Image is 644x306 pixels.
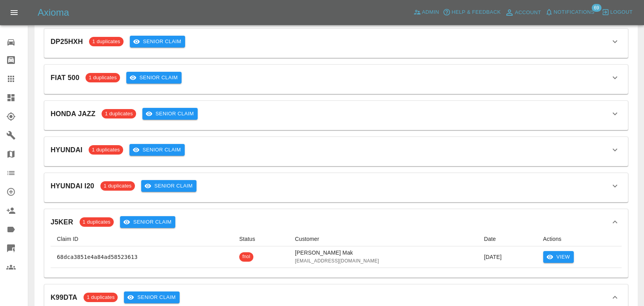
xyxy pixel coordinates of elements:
p: DP25HXH [51,36,83,47]
span: Help & Feedback [451,8,500,17]
span: 1 duplicates [80,218,114,226]
span: 1 duplicates [86,74,120,82]
span: 1 duplicates [89,38,123,46]
span: 1 duplicates [100,182,135,190]
th: Claim ID [51,232,233,246]
th: Actions [537,232,622,246]
p: [PERSON_NAME] Mak [295,249,471,257]
h5: Axioma [38,6,69,19]
button: Senior Claim [124,291,180,304]
p: K99DTA [51,292,77,302]
th: Date [478,232,537,246]
a: Admin [411,6,441,18]
span: Account [515,8,541,17]
p: HONDA JAZZ [51,109,95,119]
span: [EMAIL_ADDRESS][DOMAIN_NAME] [295,258,379,264]
button: Senior Claim [130,36,186,48]
p: 68dca3851e4a84ad58523613 [57,253,227,261]
button: Senior Claim [120,216,176,228]
p: J5KER [51,217,73,227]
span: 1 duplicates [89,146,123,154]
p: HYUNDAI I20 [51,181,94,191]
button: Senior Claim [129,144,185,156]
button: Senior Claim [142,108,198,120]
p: FIAT 500 [51,73,79,83]
span: Logout [610,8,633,17]
th: Customer [289,232,478,246]
span: Notifications [554,8,595,17]
span: 1 duplicates [102,110,136,118]
th: Status [233,232,289,246]
span: fnol [239,253,253,260]
button: Open drawer [5,3,24,22]
button: Senior Claim [126,72,182,84]
span: 1 duplicates [84,293,118,301]
button: Logout [600,6,635,18]
button: View [543,251,574,263]
a: Account [503,6,543,19]
button: Notifications [543,6,597,18]
span: Admin [422,8,439,17]
span: 69 [591,4,601,12]
p: HYUNDAI [51,145,82,155]
button: Senior Claim [141,180,197,192]
button: Help & Feedback [441,6,502,18]
p: [DATE] [484,253,531,261]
